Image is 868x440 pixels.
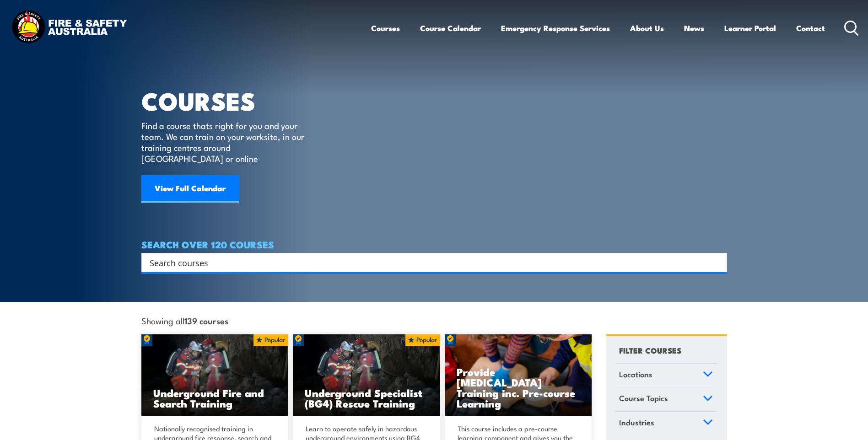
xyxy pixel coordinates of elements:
[141,239,727,249] h4: SEARCH OVER 120 COURSES
[457,366,580,408] h3: Provide [MEDICAL_DATA] Training inc. Pre-course Learning
[615,412,717,435] a: Industries
[141,175,239,203] a: View Full Calendar
[141,316,228,325] span: Showing all
[305,387,428,408] h3: Underground Specialist (BG4) Rescue Training
[619,392,668,404] span: Course Topics
[724,16,776,40] a: Learner Portal
[615,364,717,387] a: Locations
[150,256,707,269] input: Search input
[141,334,289,417] img: Underground mine rescue
[141,90,318,111] h1: COURSES
[141,120,308,164] p: Find a course thats right for you and your team. We can train on your worksite, in our training c...
[445,334,592,417] img: Low Voltage Rescue and Provide CPR
[420,16,481,40] a: Course Calendar
[619,416,654,429] span: Industries
[619,344,681,356] h4: FILTER COURSES
[619,368,652,381] span: Locations
[711,256,724,269] button: Search magnifier button
[371,16,400,40] a: Courses
[141,334,289,417] a: Underground Fire and Search Training
[615,387,717,411] a: Course Topics
[501,16,610,40] a: Emergency Response Services
[630,16,664,40] a: About Us
[153,387,277,408] h3: Underground Fire and Search Training
[184,314,228,327] strong: 139 courses
[293,334,440,417] img: Underground mine rescue
[684,16,704,40] a: News
[293,334,440,417] a: Underground Specialist (BG4) Rescue Training
[796,16,825,40] a: Contact
[445,334,592,417] a: Provide [MEDICAL_DATA] Training inc. Pre-course Learning
[151,256,709,269] form: Search form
